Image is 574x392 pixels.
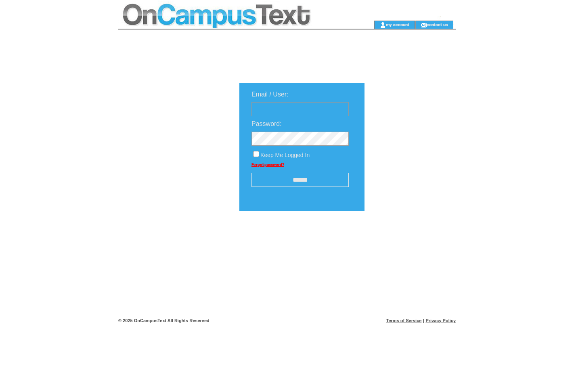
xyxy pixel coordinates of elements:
span: Keep Me Logged In [260,152,310,158]
a: my account [386,22,409,27]
img: account_icon.gif;jsessionid=D3759CBBFCE5E1057CE9A20E4A97AC94 [380,22,386,28]
span: © 2025 OnCampusText All Rights Reserved [118,318,209,323]
a: contact us [427,22,448,27]
a: Privacy Policy [425,318,456,323]
img: transparent.png;jsessionid=D3759CBBFCE5E1057CE9A20E4A97AC94 [388,231,428,241]
span: | [423,318,424,323]
span: Password: [251,120,282,127]
span: Email / User: [251,91,289,98]
a: Terms of Service [386,318,422,323]
img: contact_us_icon.gif;jsessionid=D3759CBBFCE5E1057CE9A20E4A97AC94 [421,22,427,28]
a: Forgot password? [251,162,284,167]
